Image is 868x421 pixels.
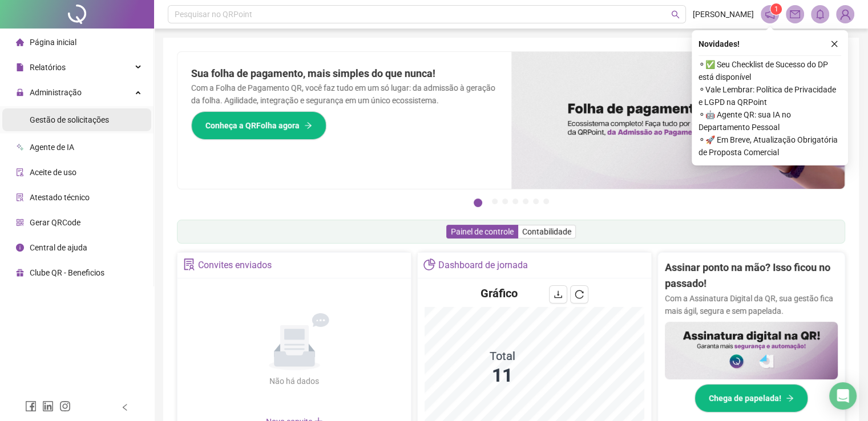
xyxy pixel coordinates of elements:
[511,52,845,189] img: banner%2F8d14a306-6205-4263-8e5b-06e9a85ad873.png
[205,119,300,132] span: Conheça a QRFolha agora
[30,243,87,252] span: Central de ajuda
[30,268,104,277] span: Clube QR - Beneficios
[30,63,66,72] span: Relatórios
[30,38,76,47] span: Página inicial
[304,122,312,129] span: arrow-right
[16,269,24,277] span: gift
[121,403,129,411] span: left
[438,256,528,275] div: Dashboard de jornada
[699,108,841,133] span: ⚬ 🤖 Agente QR: sua IA no Departamento Pessoal
[30,88,82,97] span: Administração
[423,258,435,270] span: pie-chart
[695,384,808,412] button: Chega de papelada!
[16,63,24,71] span: file
[665,260,838,292] h2: Assinar ponto na mão? Isso ficou no passado!
[59,400,71,412] span: instagram
[30,218,80,227] span: Gerar QRCode
[554,290,563,299] span: download
[16,88,24,96] span: lock
[191,82,498,107] p: Com a Folha de Pagamento QR, você faz tudo em um só lugar: da admissão à geração da folha. Agilid...
[30,168,76,177] span: Aceite de uso
[770,3,782,15] sup: 1
[183,258,195,270] span: solution
[25,400,37,412] span: facebook
[198,256,272,275] div: Convites enviados
[533,199,539,204] button: 6
[16,38,24,46] span: home
[765,9,775,19] span: notification
[502,199,508,204] button: 3
[575,290,584,299] span: reload
[830,40,838,48] span: close
[481,285,518,301] h4: Gráfico
[16,218,24,226] span: qrcode
[30,115,109,124] span: Gestão de solicitações
[522,227,571,236] span: Contabilidade
[543,199,549,204] button: 7
[30,193,90,202] span: Atestado técnico
[829,382,857,410] div: Open Intercom Messenger
[699,58,841,83] span: ⚬ ✅ Seu Checklist de Sucesso do DP está disponível
[665,322,838,379] img: banner%2F02c71560-61a6-44d4-94b9-c8ab97240462.png
[790,9,800,19] span: mail
[191,111,326,140] button: Conheça a QRFolha agora
[699,133,841,159] span: ⚬ 🚀 Em Breve, Atualização Obrigatória de Proposta Comercial
[242,375,347,387] div: Não há dados
[815,9,825,19] span: bell
[665,292,838,317] p: Com a Assinatura Digital da QR, sua gestão fica mais ágil, segura e sem papelada.
[699,38,740,50] span: Novidades !
[191,66,498,82] h2: Sua folha de pagamento, mais simples do que nunca!
[512,199,518,204] button: 4
[16,244,24,252] span: info-circle
[774,5,778,13] span: 1
[492,199,498,204] button: 2
[671,10,680,19] span: search
[16,168,24,176] span: audit
[523,199,528,204] button: 5
[693,8,754,21] span: [PERSON_NAME]
[474,199,482,207] button: 1
[451,227,514,236] span: Painel de controle
[42,400,54,412] span: linkedin
[837,6,854,23] img: 72294
[30,143,74,152] span: Agente de IA
[709,392,781,404] span: Chega de papelada!
[699,83,841,108] span: ⚬ Vale Lembrar: Política de Privacidade e LGPD na QRPoint
[16,193,24,201] span: solution
[786,394,794,402] span: arrow-right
